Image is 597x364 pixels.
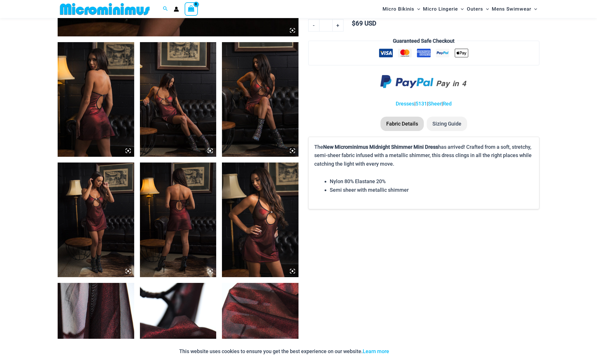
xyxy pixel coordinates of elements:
a: - [308,19,319,31]
a: Mens SwimwearMenu ToggleMenu Toggle [490,2,539,16]
img: Midnight Shimmer Red 5131 Dress [140,163,216,277]
a: + [333,19,344,31]
span: Outers [467,2,483,16]
img: Midnight Shimmer Red 5131 Dress [222,42,298,157]
nav: Site Navigation [380,1,539,17]
a: Account icon link [174,7,179,12]
span: Mens Swimwear [492,2,531,16]
a: 5131 [415,101,427,107]
a: Sheer [428,101,442,107]
img: Midnight Shimmer Red 5131 Dress [58,163,134,277]
a: Micro BikinisMenu ToggleMenu Toggle [381,2,422,16]
li: Fabric Details [381,117,424,131]
span: Menu Toggle [458,2,464,16]
a: OutersMenu ToggleMenu Toggle [465,2,490,16]
span: Menu Toggle [531,2,537,16]
legend: Guaranteed Safe Checkout [391,37,457,45]
bdi: 69 USD [352,20,376,27]
li: Nylon 80% Elastane 20% [330,177,533,186]
span: $ [352,20,356,27]
a: Micro LingerieMenu ToggleMenu Toggle [422,2,465,16]
p: This website uses cookies to ensure you get the best experience on our website. [179,347,389,356]
a: Learn more [363,348,389,354]
b: New Microminimus Midnight Shimmer Mini Dress [323,144,438,150]
button: Accept [393,345,418,358]
input: Product quantity [319,19,333,31]
span: Micro Lingerie [423,2,458,16]
span: Menu Toggle [414,2,420,16]
a: Search icon link [163,5,168,13]
a: Dresses [396,101,414,107]
a: View Shopping Cart, empty [185,2,198,15]
span: Menu Toggle [483,2,489,16]
span: Micro Bikinis [383,2,414,16]
p: | | | [308,99,539,108]
li: Semi sheer with metallic shimmer [330,186,533,194]
img: MM SHOP LOGO FLAT [58,3,152,15]
img: Midnight Shimmer Red 5131 Dress [140,42,216,157]
li: Sizing Guide [427,117,467,131]
img: Midnight Shimmer Red 5131 Dress [58,42,134,157]
a: Red [443,101,452,107]
p: The has arrived! Crafted from a soft, stretchy, semi-sheer fabric infused with a metallic shimmer... [314,143,533,168]
img: Midnight Shimmer Red 5131 Dress [222,163,298,277]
